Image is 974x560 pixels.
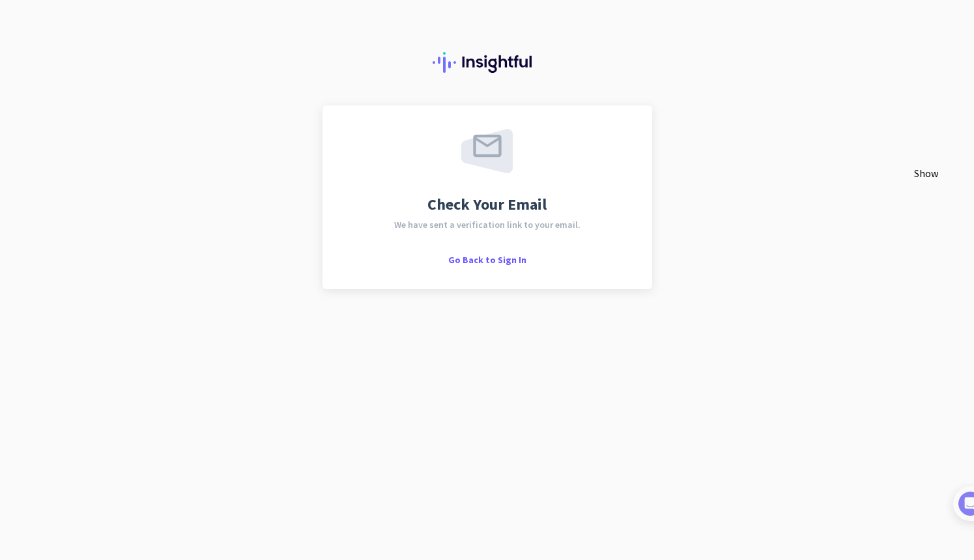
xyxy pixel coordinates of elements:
span: We have sent a verification link to your email. [394,220,580,229]
span: Show [914,167,938,180]
img: Insightful [433,52,542,73]
span: Go Back to Sign In [448,254,526,266]
span: Check Your Email [427,197,547,212]
img: email-sent [461,129,513,173]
